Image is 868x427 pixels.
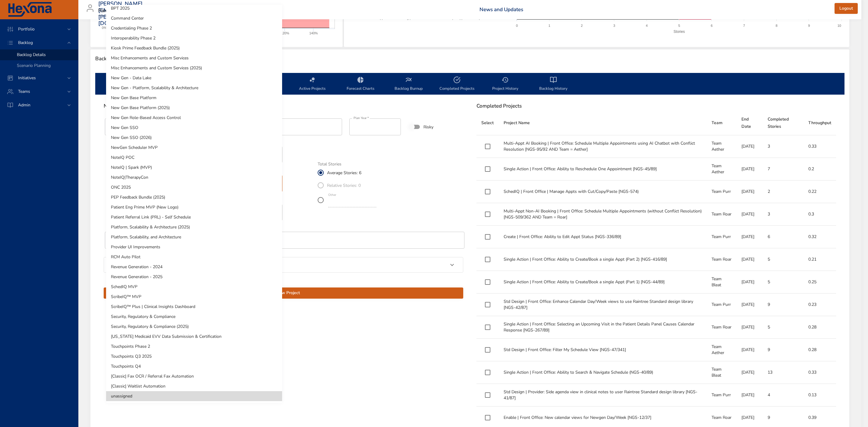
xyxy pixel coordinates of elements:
li: Platform, Scalability & Architecture (2025) [106,222,282,232]
li: Touchpoints Q4 [106,361,282,371]
li: NoteIQ | Spark (MVP) [106,162,282,172]
li: Revenue Generation - 2025 [106,272,282,282]
li: NoteIQ POC [106,152,282,162]
li: RCM Auto Pilot [106,252,282,262]
li: [Classic] Fax OCR / Referral Fax Automation [106,371,282,381]
li: ScribeIQ™ Plus | Clinical Insights Dashboard [106,302,282,312]
li: Security, Regulatory & Compliance (2025) [106,322,282,331]
li: ONC 2025 [106,182,282,192]
li: New Gen Base Platform [106,93,282,103]
li: Command Center [106,13,282,23]
li: Platform, Scalability, and Architecture [106,232,282,242]
li: New Gen SSO [106,123,282,133]
li: Security, Regulatory & Compliance [106,312,282,322]
li: Patient Referral Link (PRL) - Self Schedule [106,212,282,222]
li: Touchpoints Phase 2 [106,341,282,351]
li: New Gen Base Platform (2025) [106,103,282,113]
li: BPT 2025 [106,3,282,13]
li: Misc Enhancements and Custom Services (2025) [106,63,282,73]
li: New Gen - Data Lake [106,73,282,83]
li: Misc Enhancements and Custom Services [106,53,282,63]
li: ScribeIQ™ MVP [106,292,282,302]
li: [Classic] Waitlist Automation [106,381,282,391]
li: Provider UI Improvements [106,242,282,252]
li: Kiosk Prime Feedback Bundle (2025) [106,43,282,53]
li: Revenue Generation - 2024 [106,262,282,272]
li: SchedIQ MVP [106,282,282,292]
li: [US_STATE] Medicaid EVV Data Submission & Certification [106,331,282,341]
li: Interoperability Phase 2 [106,33,282,43]
li: NoteIQ|TherapyCon [106,172,282,182]
li: Touchpoints Q3 2025 [106,351,282,361]
li: New Gen Role-Based Access Control [106,113,282,123]
li: New Gen SSO (2026) [106,133,282,143]
li: NewGen Scheduler MVP [106,143,282,152]
li: PEP Feedback Bundle (2025) [106,192,282,202]
li: New Gen - Platform, Scalability & Architecture [106,83,282,93]
li: unassigned [106,391,282,401]
li: Patient Eng Prime MVP (New Logo) [106,202,282,212]
li: Credentialing Phase 2 [106,23,282,33]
